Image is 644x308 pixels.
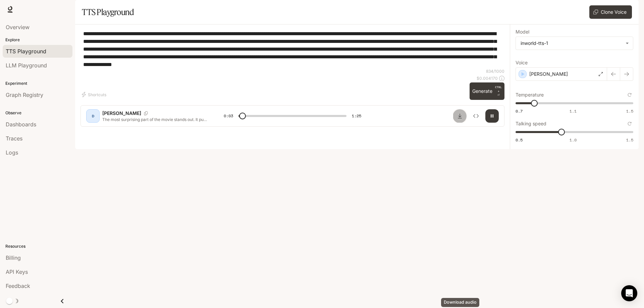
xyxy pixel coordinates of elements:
span: 1.5 [626,137,633,143]
div: Download audio [441,298,479,307]
p: [PERSON_NAME] [529,71,568,77]
p: $ 0.004170 [477,75,498,81]
p: The most surprising part of the movie stands out. It puts [PERSON_NAME] against the alien and she... [102,117,208,122]
span: 0:03 [224,113,233,119]
span: 0.5 [516,137,523,143]
div: inworld-tts-1 [516,37,633,50]
span: 0.7 [516,108,523,114]
p: [PERSON_NAME] [102,110,141,117]
span: 1.0 [570,137,577,143]
button: Inspect [469,109,483,123]
button: Reset to default [626,120,633,127]
p: ⏎ [495,85,502,97]
button: Reset to default [626,91,633,99]
span: 1.1 [570,108,577,114]
button: Shortcuts [80,89,109,100]
div: Open Intercom Messenger [621,285,637,301]
span: 1:25 [352,113,361,119]
h1: TTS Playground [82,5,134,19]
p: Temperature [516,93,544,97]
button: Clone Voice [589,5,632,19]
p: Voice [516,60,528,65]
button: GenerateCTRL +⏎ [470,82,504,100]
div: D [88,111,98,121]
div: inworld-tts-1 [521,40,622,47]
span: 1.5 [626,108,633,114]
p: Talking speed [516,121,546,126]
p: Model [516,29,529,34]
button: Download audio [453,109,467,123]
p: CTRL + [495,85,502,93]
button: Copy Voice ID [141,111,151,115]
p: 834 / 1000 [486,68,504,74]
